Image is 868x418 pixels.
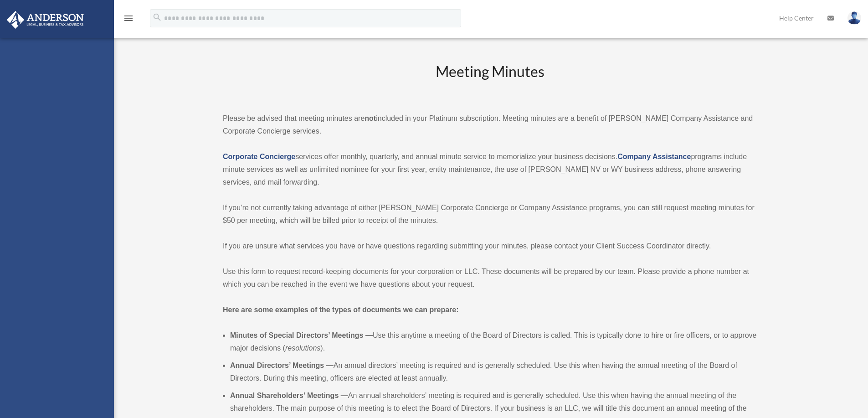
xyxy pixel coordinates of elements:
[223,112,757,138] p: Please be advised that meeting minutes are included in your Platinum subscription. Meeting minute...
[123,16,134,24] a: menu
[230,392,348,399] b: Annual Shareholders’ Meetings —
[230,359,757,385] li: An annual directors’ meeting is required and is generally scheduled. Use this when having the ann...
[230,329,757,355] li: Use this anytime a meeting of the Board of Directors is called. This is typically done to hire or...
[223,240,757,253] p: If you are unsure what services you have or have questions regarding submitting your minutes, ple...
[617,153,691,160] a: Company Assistance
[230,331,373,339] b: Minutes of Special Directors’ Meetings —
[223,150,757,189] p: services offer monthly, quarterly, and annual minute service to memorialize your business decisio...
[285,344,320,352] em: resolutions
[847,11,861,25] img: User Pic
[123,13,134,24] i: menu
[223,153,295,160] a: Corporate Concierge
[152,12,162,22] i: search
[223,62,757,99] h2: Meeting Minutes
[365,114,376,122] strong: not
[4,11,87,29] img: Anderson Advisors Platinum Portal
[223,265,757,291] p: Use this form to request record-keeping documents for your corporation or LLC. These documents wi...
[230,361,334,369] b: Annual Directors’ Meetings —
[223,306,459,314] strong: Here are some examples of the types of documents we can prepare:
[223,201,757,227] p: If you’re not currently taking advantage of either [PERSON_NAME] Corporate Concierge or Company A...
